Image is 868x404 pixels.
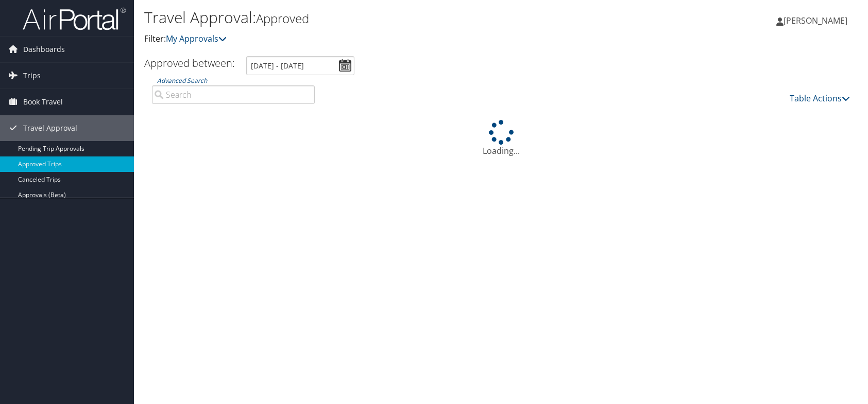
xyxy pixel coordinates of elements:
[144,32,620,46] p: Filter:
[23,63,41,89] span: Trips
[784,15,847,26] span: [PERSON_NAME]
[144,120,858,157] div: Loading...
[157,76,207,85] a: Advanced Search
[152,85,315,104] input: Advanced Search
[144,56,235,70] h3: Approved between:
[23,7,126,31] img: airportal-logo.png
[166,33,227,44] a: My Approvals
[144,7,620,28] h1: Travel Approval:
[790,93,850,104] a: Table Actions
[776,5,858,36] a: [PERSON_NAME]
[246,56,354,75] input: [DATE] - [DATE]
[23,37,65,62] span: Dashboards
[256,10,309,27] small: Approved
[23,89,63,115] span: Book Travel
[23,115,77,141] span: Travel Approval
